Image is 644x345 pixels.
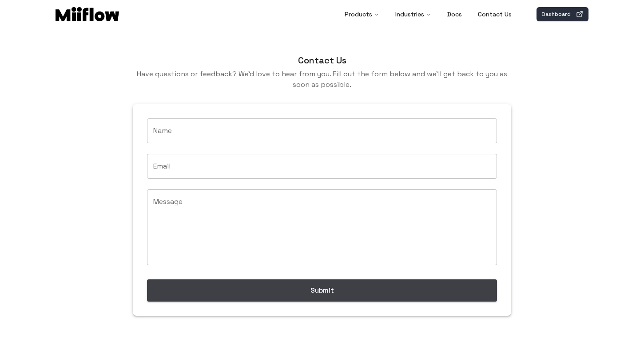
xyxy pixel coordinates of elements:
[471,5,519,23] a: Contact Us
[537,7,588,21] a: Dashboard
[133,69,511,90] p: Have questions or feedback? We'd love to hear from you. Fill out the form below and we'll get bac...
[338,5,386,23] button: Products
[440,5,469,23] a: Docs
[56,7,119,21] img: Logo
[388,5,438,23] button: Industries
[338,5,519,23] nav: Main
[133,55,511,66] h2: Contact Us
[147,279,497,302] button: Submit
